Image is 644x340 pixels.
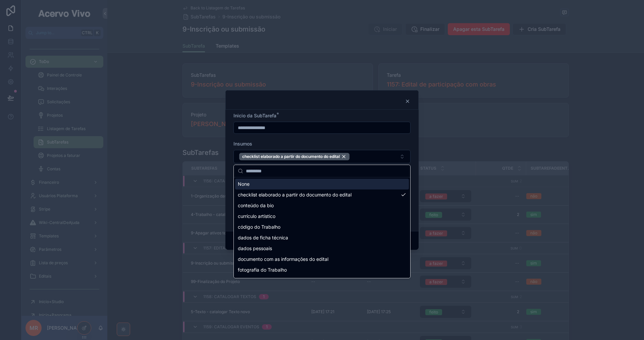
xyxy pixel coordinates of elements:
[238,224,280,230] span: código do Trabalho
[238,267,287,273] span: fotografia do Trabalho
[233,113,276,118] span: Inicio da SubTarefa
[233,150,411,163] button: Select Button
[238,245,272,252] span: dados pessoais
[234,177,410,278] div: Suggestions
[235,179,409,189] div: None
[238,256,328,263] span: documento com as informações do edital
[238,202,274,209] span: conteúdo da bio
[238,234,288,241] span: dados de ficha técnica
[242,154,340,159] span: checklist elaborado a partir do documento do edital
[239,153,350,160] button: Unselect 114
[238,277,302,284] span: mensagem com a aprovação
[233,141,252,147] span: Insumos
[238,213,275,220] span: currículo artístico
[238,191,352,198] span: checklist elaborado a partir do documento do edital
